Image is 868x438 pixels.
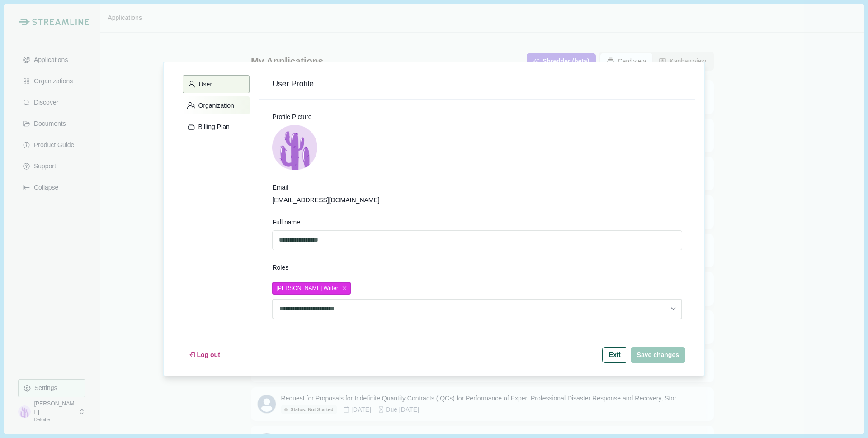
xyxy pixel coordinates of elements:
button: close [340,284,349,292]
button: Save changes [631,347,685,363]
p: Organization [195,102,234,109]
button: User [183,75,250,93]
button: Organization [183,96,250,114]
div: Email [272,183,682,192]
button: Exit [602,347,627,363]
div: Roles [272,263,682,272]
span: [EMAIL_ADDRESS][DOMAIN_NAME] [272,195,682,205]
p: Billing Plan [195,123,230,131]
button: Log out [183,347,226,363]
p: User [196,81,212,88]
span: [PERSON_NAME] Writer [276,285,338,292]
button: Billing Plan [183,118,250,136]
span: User Profile [272,78,682,90]
div: Full name [272,218,682,227]
div: Profile Picture [272,112,682,122]
img: profile picture [272,125,317,170]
